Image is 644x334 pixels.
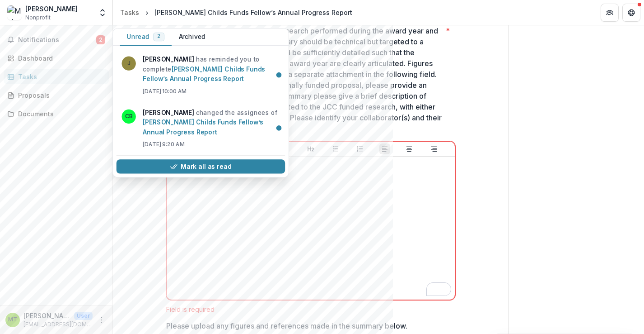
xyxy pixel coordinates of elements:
[120,29,172,46] button: Unread
[355,143,365,154] button: Ordered List
[4,106,109,121] a: Documents
[25,4,78,14] div: [PERSON_NAME]
[18,36,96,44] span: Notifications
[166,320,407,331] p: Please upload any figures and references made in the summary below.
[4,51,109,66] a: Dashboard
[18,91,102,100] div: Proposals
[74,312,93,320] p: User
[166,25,442,134] p: Summary: Provide a summary of research performed during the award year and evaluation of the resu...
[143,108,280,137] p: changed the assignees of
[117,6,356,19] nav: breadcrumb
[23,311,70,320] p: [PERSON_NAME]
[18,72,102,81] div: Tasks
[18,53,102,63] div: Dashboard
[4,33,109,47] button: Notifications2
[4,69,109,84] a: Tasks
[622,4,640,22] button: Get Help
[429,143,439,154] button: Align Right
[4,88,109,103] a: Proposals
[305,143,316,154] button: Heading 2
[18,109,102,119] div: Documents
[172,29,213,46] button: Archived
[143,55,280,84] p: has reminded you to complete
[143,118,263,135] a: [PERSON_NAME] Childs Funds Fellow’s Annual Progress Report
[379,143,390,154] button: Align Left
[96,4,109,22] button: Open entity switcher
[143,65,265,82] a: [PERSON_NAME] Childs Funds Fellow’s Annual Progress Report
[120,8,139,17] div: Tasks
[25,14,51,22] span: Nonprofit
[166,305,455,313] div: Field is required
[170,160,451,296] div: To enrich screen reader interactions, please activate Accessibility in Grammarly extension settings
[330,143,341,154] button: Bullet List
[157,33,161,40] span: 2
[404,143,415,154] button: Align Center
[96,315,107,325] button: More
[117,6,143,19] a: Tasks
[23,320,93,329] p: [EMAIL_ADDRESS][DOMAIN_NAME]
[601,4,619,22] button: Partners
[154,8,352,17] div: [PERSON_NAME] Childs Funds Fellow’s Annual Progress Report
[7,5,22,20] img: Mabel Tettey
[117,159,285,173] button: Mark all as read
[96,35,105,44] span: 2
[8,317,17,323] div: Mabel Tettey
